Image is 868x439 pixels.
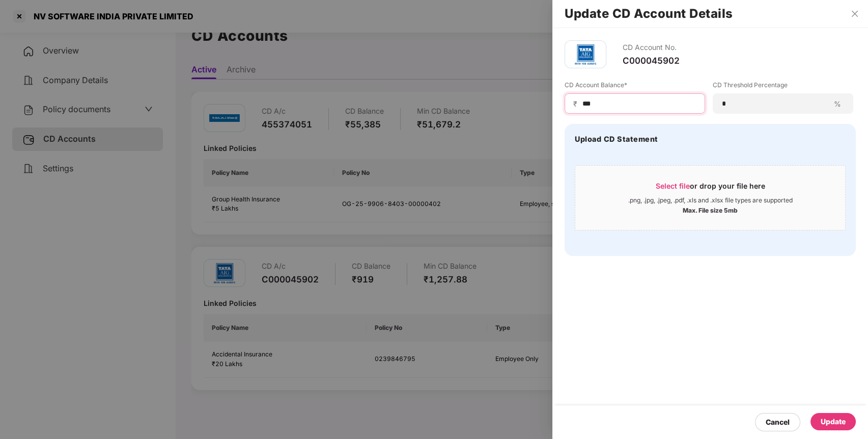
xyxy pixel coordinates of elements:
div: Update [821,416,846,427]
div: Max. File size 5mb [683,204,738,215]
span: % [830,99,845,109]
label: CD Account Balance* [565,81,705,93]
label: CD Threshold Percentage [713,81,853,93]
div: CD Account No. [623,40,680,55]
span: Select file [656,182,690,190]
h2: Update CD Account Details [565,8,856,19]
div: .png, .jpg, .jpeg, .pdf, .xls and .xlsx file types are supported [628,196,793,204]
span: Select fileor drop your file here.png, .jpg, .jpeg, .pdf, .xls and .xlsx file types are supported... [575,173,845,222]
span: ₹ [573,99,581,109]
span: close [851,10,859,18]
h4: Upload CD Statement [575,134,658,144]
button: Close [848,9,862,18]
img: tatag.png [570,39,601,70]
div: C000045902 [623,55,680,66]
div: Cancel [766,417,790,428]
div: or drop your file here [656,181,765,196]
